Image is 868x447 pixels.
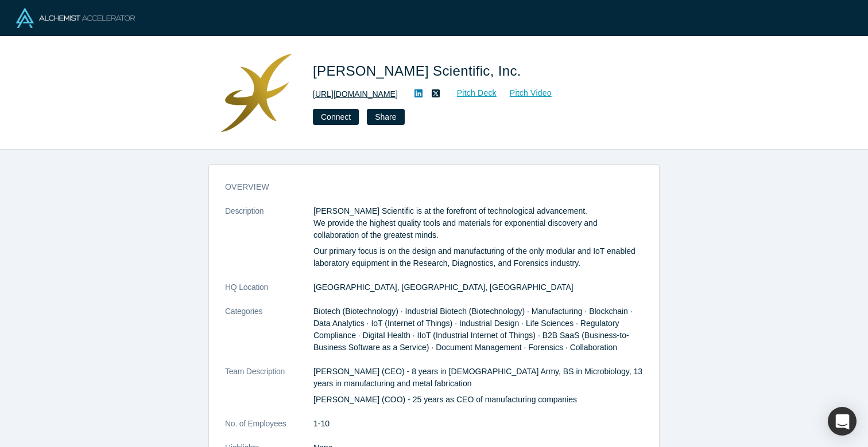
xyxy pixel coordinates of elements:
[313,88,398,100] a: [URL][DOMAIN_NAME]
[313,205,643,241] p: [PERSON_NAME] Scientific is at the forefront of technological advancement. We provide the highest...
[16,8,135,28] img: Alchemist Logo
[313,307,633,352] span: Biotech (Biotechnology) · Industrial Biotech (Biotechnology) · Manufacturing · Blockchain · Data ...
[225,418,313,442] dt: No. of Employees
[313,366,643,390] p: [PERSON_NAME] (CEO) - 8 years in [DEMOGRAPHIC_DATA] Army, BS in Microbiology, 13 years in manufac...
[313,418,643,430] dd: 1-10
[313,394,643,406] p: [PERSON_NAME] (COO) - 25 years as CEO of manufacturing companies
[225,205,313,281] dt: Description
[313,281,643,293] dd: [GEOGRAPHIC_DATA], [GEOGRAPHIC_DATA], [GEOGRAPHIC_DATA]
[367,109,404,125] button: Share
[225,181,627,193] h3: overview
[225,281,313,305] dt: HQ Location
[313,245,643,269] p: Our primary focus is on the design and manufacturing of the only modular and IoT enabled laborato...
[313,109,359,125] button: Connect
[497,87,552,100] a: Pitch Video
[225,366,313,418] dt: Team Description
[313,63,525,79] span: [PERSON_NAME] Scientific, Inc.
[444,87,497,100] a: Pitch Deck
[216,53,297,133] img: Hardin Scientific, Inc.'s Logo
[225,305,313,366] dt: Categories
